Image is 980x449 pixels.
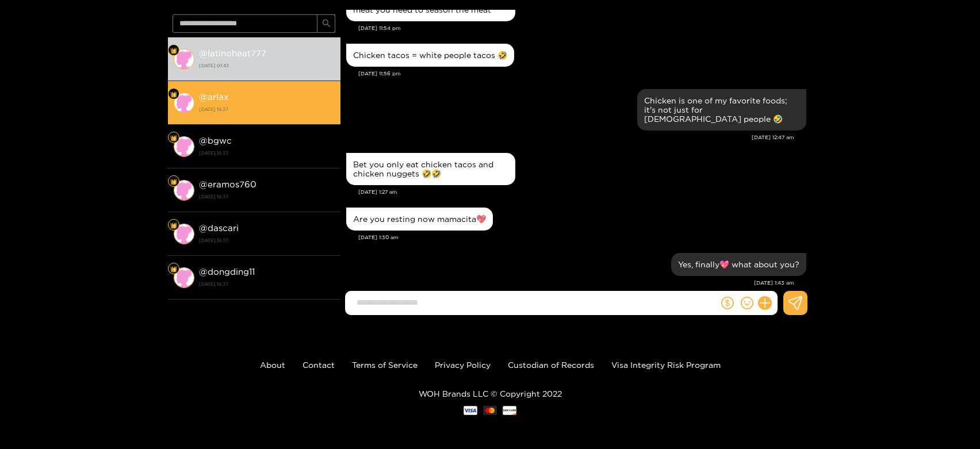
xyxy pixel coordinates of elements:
[346,133,794,141] div: [DATE] 12:47 am
[199,148,335,158] strong: [DATE] 18:37
[611,360,721,369] a: Visa Integrity Risk Program
[170,91,177,98] img: Fan Level
[199,60,335,71] strong: [DATE] 01:43
[435,360,491,369] a: Privacy Policy
[199,48,266,58] strong: @ latinoheat777
[199,136,232,145] strong: @ bgwc
[170,178,177,185] img: Fan Level
[260,360,285,369] a: About
[719,294,736,312] button: dollar
[353,160,508,178] div: Bet you only eat chicken tacos and chicken nuggets 🤣🤣
[199,191,335,202] strong: [DATE] 18:37
[174,49,194,70] img: conversation
[637,89,806,131] div: Sep. 24, 12:47 am
[199,92,229,102] strong: @ arlax
[322,19,331,29] span: search
[358,188,806,196] div: [DATE] 1:27 am
[644,96,799,124] div: Chicken is one of my favorite foods; it's not just for [DEMOGRAPHIC_DATA] people 🤣
[174,136,194,157] img: conversation
[678,260,799,269] div: Yes, finally💖 what about you?
[671,253,806,276] div: Sep. 24, 1:43 am
[353,214,486,224] div: Are you resting now mamacita💖
[346,279,794,287] div: [DATE] 1:43 am
[174,93,194,113] img: conversation
[170,47,177,54] img: Fan Level
[317,14,335,33] button: search
[170,266,177,273] img: Fan Level
[358,233,806,241] div: [DATE] 1:30 am
[508,360,594,369] a: Custodian of Records
[199,104,335,114] strong: [DATE] 18:37
[174,267,194,288] img: conversation
[358,70,806,78] div: [DATE] 11:56 pm
[721,297,734,309] span: dollar
[199,223,239,233] strong: @ dascari
[303,360,335,369] a: Contact
[346,153,515,185] div: Sep. 24, 1:27 am
[199,179,257,189] strong: @ eramos760
[741,297,753,309] span: smile
[199,279,335,289] strong: [DATE] 18:37
[170,135,177,141] img: Fan Level
[353,51,507,60] div: Chicken tacos = white people tacos 🤣
[170,222,177,229] img: Fan Level
[346,44,514,67] div: Sep. 23, 11:56 pm
[199,267,255,277] strong: @ dongding11
[174,224,194,244] img: conversation
[174,180,194,201] img: conversation
[352,360,418,369] a: Terms of Service
[358,24,806,32] div: [DATE] 11:54 pm
[346,208,493,231] div: Sep. 24, 1:30 am
[199,235,335,245] strong: [DATE] 18:37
